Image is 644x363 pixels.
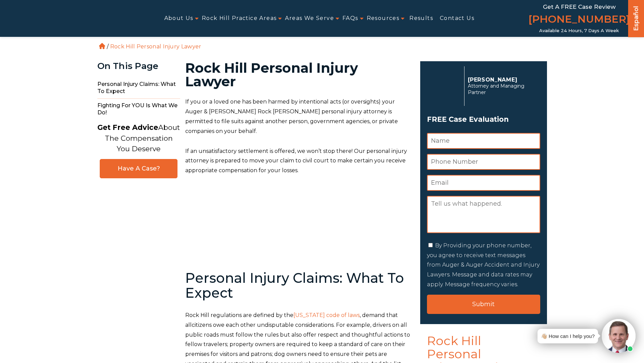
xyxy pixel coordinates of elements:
[185,312,293,318] span: Rock Hill regulations are defined by the
[202,11,277,26] a: Rock Hill Practice Areas
[4,10,110,27] img: Auger & Auger Accident and Injury Lawyers Logo
[528,12,630,28] a: [PHONE_NUMBER]
[185,98,398,134] span: If you or a loved one has been harmed by intentional acts (or oversights) your Auger & [PERSON_NA...
[468,83,536,96] span: Attorney and Managing Partner
[99,43,105,49] a: Home
[97,77,180,99] span: Personal Injury Claims: What to Expect
[185,61,412,88] h1: Rock Hill Personal Injury Lawyer
[409,11,433,26] a: Results
[185,270,404,301] b: Personal Injury Claims: What To Expect
[164,11,193,26] a: About Us
[427,133,540,149] input: Name
[468,76,536,83] p: [PERSON_NAME]
[440,11,474,26] a: Contact Us
[427,295,540,314] input: Submit
[427,242,540,288] label: By Providing your phone number, you agree to receive text messages from Auger & Auger Accident an...
[427,154,540,170] input: Phone Number
[97,123,158,132] strong: Get Free Advice
[185,148,407,174] span: If an unsatisfactory settlement is offered, we won’t stop there! Our personal injury attorney is ...
[185,312,398,328] span: , demand that all
[107,165,170,173] span: Have A Case?
[293,312,360,318] a: [US_STATE] code of laws
[100,159,177,178] a: Have A Case?
[427,113,540,126] span: FREE Case Evaluation
[541,332,595,341] div: 👋🏼 How can I help you?
[97,122,180,154] p: About The Compensation You Deserve
[427,175,540,191] input: Email
[97,61,180,71] div: On This Page
[543,3,616,10] span: Get a FREE Case Review
[539,28,619,33] span: Available 24 Hours, 7 Days a Week
[248,186,349,257] img: personal-injury-justice
[342,11,358,26] a: FAQs
[427,69,461,103] img: Herbert Auger
[109,43,203,50] li: Rock Hill Personal Injury Lawyer
[367,11,400,26] a: Resources
[602,319,636,353] img: Intaker widget Avatar
[97,99,180,120] span: Fighting for YOU is What We Do!
[285,11,334,26] a: Areas We Serve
